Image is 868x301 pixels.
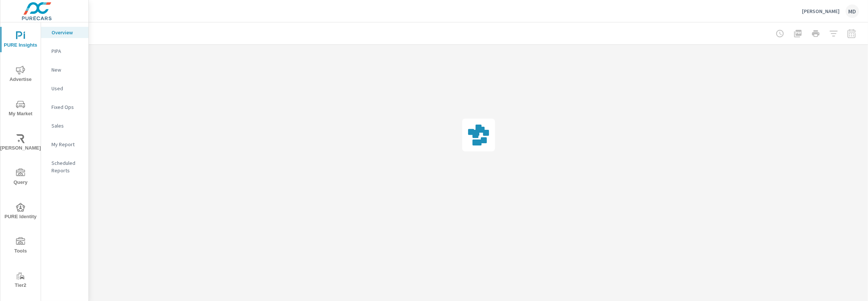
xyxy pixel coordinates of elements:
[51,141,82,148] p: My Report
[51,29,82,36] p: Overview
[51,47,82,55] p: PIPA
[846,4,859,18] div: MD
[802,8,840,15] p: [PERSON_NAME]
[3,237,38,255] span: Tools
[41,27,88,38] div: Overview
[41,64,88,75] div: New
[51,122,82,129] p: Sales
[41,157,88,176] div: Scheduled Reports
[3,100,38,118] span: My Market
[51,159,82,174] p: Scheduled Reports
[41,101,88,113] div: Fixed Ops
[3,169,38,187] span: Query
[41,139,88,150] div: My Report
[3,272,38,290] span: Tier2
[51,66,82,73] p: New
[3,66,38,84] span: Advertise
[3,31,38,50] span: PURE Insights
[41,46,88,57] div: PIPA
[41,83,88,94] div: Used
[51,85,82,92] p: Used
[41,120,88,131] div: Sales
[3,203,38,221] span: PURE Identity
[3,134,38,153] span: [PERSON_NAME]
[51,103,82,111] p: Fixed Ops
